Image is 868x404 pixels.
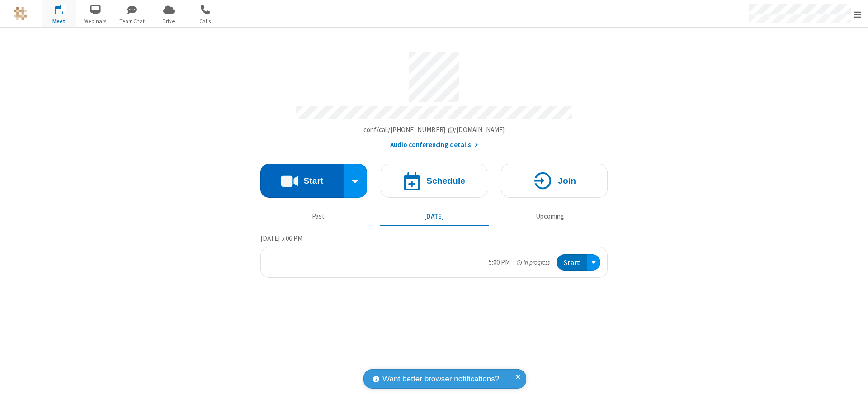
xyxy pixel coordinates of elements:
[260,233,608,278] section: Today's Meetings
[558,176,576,185] h4: Join
[42,17,76,25] span: Meet
[152,17,186,25] span: Drive
[380,208,489,225] button: [DATE]
[382,373,499,385] span: Want better browser notifications?
[587,254,600,271] div: Open menu
[115,17,149,25] span: Team Chat
[79,17,113,25] span: Webinars
[489,257,510,268] div: 5:00 PM
[264,208,373,225] button: Past
[260,234,302,242] span: [DATE] 5:06 PM
[557,254,587,271] button: Start
[381,164,487,198] button: Schedule
[501,164,608,198] button: Join
[189,17,222,25] span: Calls
[426,176,465,185] h4: Schedule
[61,5,67,12] div: 1
[363,125,505,135] button: Copy my meeting room linkCopy my meeting room link
[495,208,604,225] button: Upcoming
[260,45,608,150] section: Account details
[845,380,861,398] iframe: Chat
[363,125,505,134] span: Copy my meeting room link
[260,164,344,198] button: Start
[303,176,323,185] h4: Start
[14,7,27,20] img: QA Selenium DO NOT DELETE OR CHANGE
[517,258,550,267] em: in progress
[344,164,368,198] div: Start conference options
[390,140,478,150] button: Audio conferencing details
